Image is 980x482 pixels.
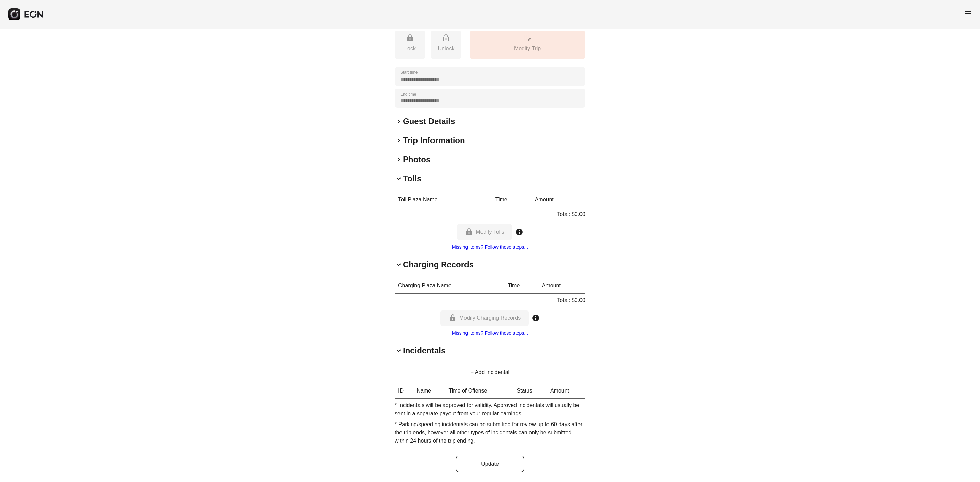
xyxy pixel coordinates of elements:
[403,135,465,146] h2: Trip Information
[403,173,421,184] h2: Tolls
[532,314,540,322] span: info
[445,383,513,399] th: Time of Offense
[395,420,585,445] p: * Parking/speeding incidentals can be submitted for review up to 60 days after the trip ends, how...
[452,244,528,250] a: Missing items? Follow these steps...
[504,278,538,294] th: Time
[532,192,585,207] th: Amount
[462,364,518,381] button: + Add Incidental
[395,155,403,164] span: keyboard_arrow_right
[452,330,528,336] a: Missing items? Follow these steps...
[557,296,585,304] p: Total: $0.00
[492,192,532,207] th: Time
[395,174,403,183] span: keyboard_arrow_down
[513,383,547,399] th: Status
[395,192,492,207] th: Toll Plaza Name
[395,117,403,126] span: keyboard_arrow_right
[395,278,504,294] th: Charging Plaza Name
[395,136,403,145] span: keyboard_arrow_right
[395,383,413,399] th: ID
[456,456,524,472] button: Update
[539,278,585,294] th: Amount
[403,116,455,127] h2: Guest Details
[964,9,972,17] span: menu
[413,383,445,399] th: Name
[547,383,585,399] th: Amount
[395,347,403,355] span: keyboard_arrow_down
[395,401,585,418] p: * Incidentals will be approved for validity. Approved incidentals will usually be sent in a separ...
[403,345,445,356] h2: Incidentals
[557,210,585,218] p: Total: $0.00
[395,261,403,269] span: keyboard_arrow_down
[403,259,474,270] h2: Charging Records
[403,154,430,165] h2: Photos
[515,228,523,236] span: info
